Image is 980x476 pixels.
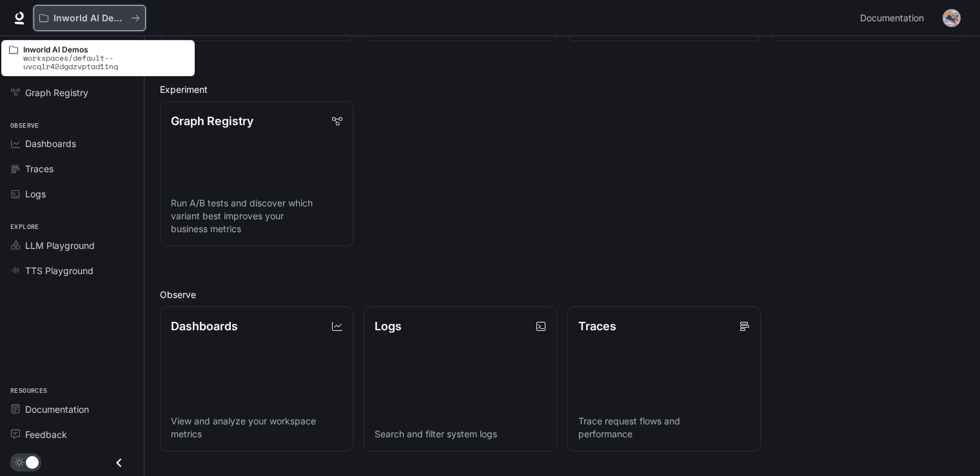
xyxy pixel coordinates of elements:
a: LLM Playground [5,234,139,257]
span: Traces [25,162,54,175]
span: TTS Playground [25,264,93,277]
a: DashboardsView and analyze your workspace metrics [160,306,353,451]
a: LogsSearch and filter system logs [364,306,557,451]
p: Inworld AI Demos [23,45,187,54]
h2: Observe [160,288,965,301]
span: Documentation [25,402,89,416]
p: Dashboards [171,317,238,335]
a: Logs [5,183,139,205]
span: LLM Playground [25,239,95,252]
a: TTS Playground [5,259,139,282]
span: Graph Registry [25,86,88,99]
a: TracesTrace request flows and performance [567,306,761,451]
span: Feedback [25,428,67,441]
p: Inworld AI Demos [54,13,126,24]
p: Search and filter system logs [375,428,546,441]
p: View and analyze your workspace metrics [171,415,342,441]
button: All workspaces [34,5,146,31]
a: Graph RegistryRun A/B tests and discover which variant best improves your business metrics [160,101,353,246]
p: Graph Registry [171,112,253,130]
span: Dashboards [25,137,76,150]
span: Dark mode toggle [26,455,39,469]
span: Logs [25,187,46,201]
button: Close drawer [104,450,133,476]
a: Documentation [855,5,934,31]
a: Feedback [5,423,139,446]
h2: Experiment [160,83,965,96]
a: Documentation [5,398,139,421]
span: Documentation [860,10,924,26]
img: User avatar [943,9,961,27]
a: Dashboards [5,132,139,155]
p: Run A/B tests and discover which variant best improves your business metrics [171,197,342,235]
a: Graph Registry [5,81,139,104]
p: Trace request flows and performance [578,415,750,441]
button: User avatar [939,5,965,31]
a: Traces [5,157,139,180]
p: Logs [375,317,402,335]
p: workspaces/default--uvcqlr42dgdzvptad1inq [23,54,187,70]
p: Traces [578,317,616,335]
